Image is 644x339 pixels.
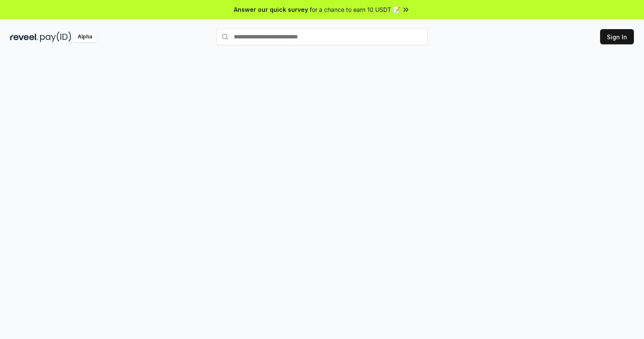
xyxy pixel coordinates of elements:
img: reveel_dark [10,32,38,42]
div: Alpha [73,32,97,42]
img: pay_id [40,32,71,42]
span: Answer our quick survey [234,5,308,14]
span: for a chance to earn 10 USDT 📝 [310,5,400,14]
button: Sign In [600,29,634,44]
